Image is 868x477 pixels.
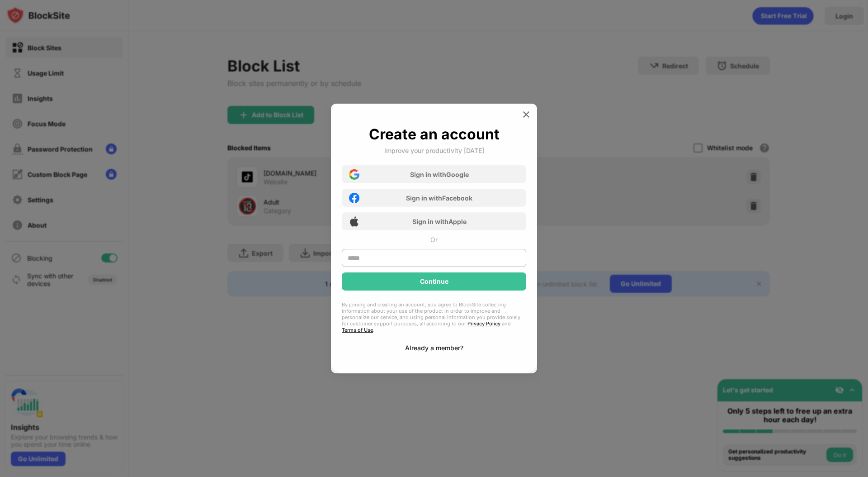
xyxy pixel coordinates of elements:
div: Improve your productivity [DATE] [384,147,484,154]
img: google-icon.png [349,169,359,180]
a: Terms of Use [342,327,373,333]
div: Sign in with Apple [412,218,467,225]
div: Continue [420,278,448,285]
a: Privacy Policy [467,320,500,327]
div: Or [430,236,438,243]
img: apple-icon.png [349,216,359,227]
div: Sign in with Google [410,171,469,178]
div: By joining and creating an account, you agree to BlockSite collecting information about your use ... [342,301,526,333]
div: Create an account [369,125,500,143]
div: Sign in with Facebook [406,194,472,202]
div: Already a member? [405,344,463,352]
img: facebook-icon.png [349,193,359,203]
